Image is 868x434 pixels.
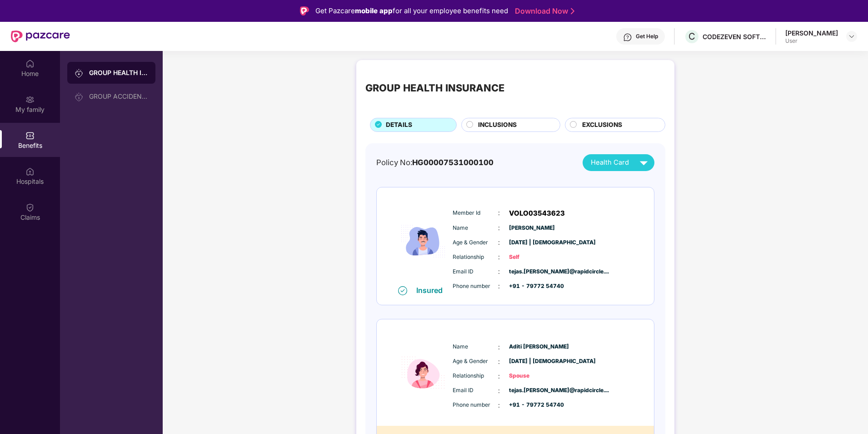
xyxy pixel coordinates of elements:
[396,328,450,417] img: icon
[509,267,554,276] span: tejas.[PERSON_NAME]@rapidcircle....
[25,203,35,212] img: svg+xml;base64,PHN2ZyBpZD0iQ2xhaW0iIHhtbG5zPSJodHRwOi8vd3d3LnczLm9yZy8yMDAwL3N2ZyIgd2lkdGg9IjIwIi...
[365,80,504,96] div: GROUP HEALTH INSURANCE
[25,95,35,104] img: svg+xml;base64,PHN2ZyB3aWR0aD0iMjAiIGhlaWdodD0iMjAiIHZpZXdCb3g9IjAgMCAyMCAyMCIgZmlsbD0ibm9uZSIgeG...
[478,120,517,130] span: INCLUSIONS
[453,209,498,217] span: Member Id
[11,30,70,42] img: New Pazcare Logo
[315,5,508,16] div: Get Pazcare for all your employee benefits need
[453,372,498,380] span: Relationship
[453,224,498,232] span: Name
[498,342,500,352] span: :
[453,267,498,276] span: Email ID
[300,6,309,15] img: Logo
[636,33,658,40] div: Get Help
[623,33,632,42] img: svg+xml;base64,PHN2ZyBpZD0iSGVscC0zMngzMiIgeG1sbnM9Imh0dHA6Ly93d3cudzMub3JnLzIwMDAvc3ZnIiB3aWR0aD...
[509,238,554,247] span: [DATE] | [DEMOGRAPHIC_DATA]
[398,286,407,295] img: svg+xml;base64,PHN2ZyB4bWxucz0iaHR0cDovL3d3dy53My5vcmcvMjAwMC9zdmciIHdpZHRoPSIxNiIgaGVpZ2h0PSIxNi...
[386,120,412,130] span: DETAILS
[509,372,554,380] span: Spouse
[376,156,494,168] div: Policy No:
[498,208,500,218] span: :
[636,155,652,171] img: svg+xml;base64,PHN2ZyB4bWxucz0iaHR0cDovL3d3dy53My5vcmcvMjAwMC9zdmciIHZpZXdCb3g9IjAgMCAyNCAyNCIgd2...
[515,6,572,16] a: Download Now
[25,59,35,68] img: svg+xml;base64,PHN2ZyBpZD0iSG9tZSIgeG1sbnM9Imh0dHA6Ly93d3cudzMub3JnLzIwMDAvc3ZnIiB3aWR0aD0iMjAiIG...
[498,267,500,277] span: :
[396,197,450,285] img: icon
[498,371,500,381] span: :
[509,253,554,262] span: Self
[498,400,500,410] span: :
[509,208,565,219] span: VOLO03543623
[75,69,84,78] img: svg+xml;base64,PHN2ZyB3aWR0aD0iMjAiIGhlaWdodD0iMjAiIHZpZXdCb3g9IjAgMCAyMCAyMCIgZmlsbD0ibm9uZSIgeG...
[453,253,498,262] span: Relationship
[25,131,35,140] img: svg+xml;base64,PHN2ZyBpZD0iQmVuZWZpdHMiIHhtbG5zPSJodHRwOi8vd3d3LnczLm9yZy8yMDAwL3N2ZyIgd2lkdGg9Ij...
[498,223,500,233] span: :
[498,252,500,262] span: :
[498,386,500,396] span: :
[785,37,838,45] div: User
[89,68,148,77] div: GROUP HEALTH INSURANCE
[453,401,498,409] span: Phone number
[453,386,498,395] span: Email ID
[498,237,500,247] span: :
[75,92,84,101] img: svg+xml;base64,PHN2ZyB3aWR0aD0iMjAiIGhlaWdodD0iMjAiIHZpZXdCb3g9IjAgMCAyMCAyMCIgZmlsbD0ibm9uZSIgeG...
[509,401,554,409] span: +91 - 79772 54740
[453,238,498,247] span: Age & Gender
[703,32,766,41] div: CODEZEVEN SOFTWARE PRIVATE LIMITED
[498,357,500,367] span: :
[355,6,393,15] strong: mobile app
[582,120,622,130] span: EXCLUSIONS
[416,286,448,295] div: Insured
[412,158,494,167] span: HG00007531000100
[498,281,500,291] span: :
[509,224,554,232] span: [PERSON_NAME]
[453,282,498,291] span: Phone number
[89,93,148,100] div: GROUP ACCIDENTAL INSURANCE
[509,343,554,351] span: Aditi [PERSON_NAME]
[688,31,695,42] span: C
[785,29,838,37] div: [PERSON_NAME]
[509,357,554,366] span: [DATE] | [DEMOGRAPHIC_DATA]
[571,6,574,16] img: Stroke
[509,386,554,395] span: tejas.[PERSON_NAME]@rapidcircle....
[509,282,554,291] span: +91 - 79772 54740
[583,154,654,171] button: Health Card
[848,33,855,40] img: svg+xml;base64,PHN2ZyBpZD0iRHJvcGRvd24tMzJ4MzIiIHhtbG5zPSJodHRwOi8vd3d3LnczLm9yZy8yMDAwL3N2ZyIgd2...
[453,357,498,366] span: Age & Gender
[591,157,629,168] span: Health Card
[25,167,35,176] img: svg+xml;base64,PHN2ZyBpZD0iSG9zcGl0YWxzIiB4bWxucz0iaHR0cDovL3d3dy53My5vcmcvMjAwMC9zdmciIHdpZHRoPS...
[453,343,498,351] span: Name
